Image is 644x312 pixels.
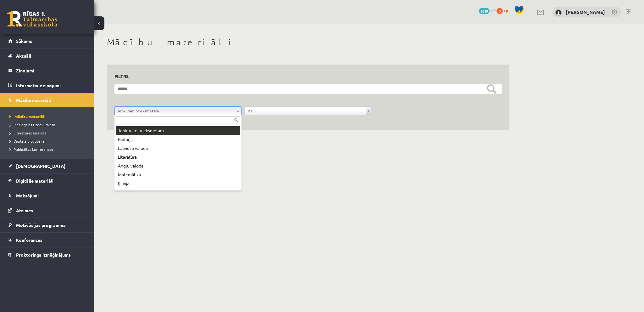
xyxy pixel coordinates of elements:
div: Matemātika [116,170,240,179]
div: Bioloģija [116,135,240,144]
div: Latviešu valoda [116,144,240,153]
div: Ķīmija [116,179,240,188]
div: Literatūra [116,153,240,162]
div: Angļu valoda [116,162,240,170]
div: Fizika [116,188,240,197]
div: Jebkuram priekšmetam [116,126,240,135]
